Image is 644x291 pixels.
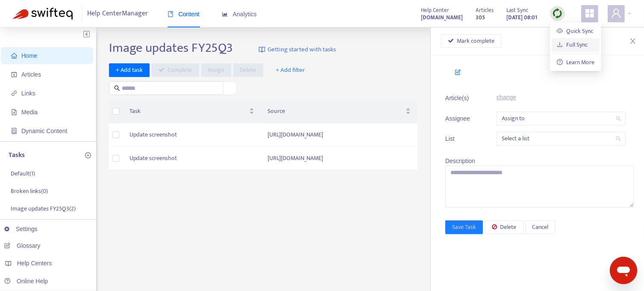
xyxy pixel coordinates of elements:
[85,152,91,158] span: plus-circle
[21,109,38,116] span: Media
[123,100,261,123] th: Task
[616,116,621,121] span: search
[261,123,418,147] td: [URL][DOMAIN_NAME]
[4,278,48,285] a: Online Help
[476,13,485,22] strong: 305
[445,93,475,103] span: Article(s)
[445,114,475,123] span: Assignee
[268,107,404,116] span: Source
[261,147,418,170] td: [URL][DOMAIN_NAME]
[11,109,17,115] span: file-image
[552,8,563,19] img: sync.dc5367851b00ba804db3.png
[506,6,528,15] span: Last Sync
[123,147,261,170] td: Update screenshot
[116,65,143,75] span: + Add task
[616,136,621,141] span: search
[109,63,150,77] button: + Add task
[259,46,265,53] img: image-link
[11,187,48,196] p: Broken links ( 0 )
[109,40,233,56] h2: Image updates FY25Q3
[168,11,200,18] span: Content
[11,90,17,96] span: link
[421,6,449,15] span: Help Center
[123,123,261,147] td: Update screenshot
[557,26,593,36] a: Quick Sync
[268,45,336,55] span: Getting started with tasks
[259,40,336,59] a: Getting started with tasks
[445,134,475,143] span: List
[445,220,483,234] button: Save Task
[222,11,257,18] span: Analytics
[9,150,25,160] p: Tasks
[585,8,595,18] span: appstore
[11,204,76,213] p: Image updates FY25Q3 ( 2 )
[88,6,148,22] span: Help Center Manager
[21,71,41,78] span: Articles
[17,260,52,267] span: Help Centers
[11,71,17,77] span: account-book
[222,11,228,17] span: area-chart
[276,65,306,75] span: + Add filter
[21,90,35,97] span: Links
[11,53,17,59] span: home
[485,220,523,234] button: Delete
[557,57,594,67] a: question-circleLearn More
[476,6,494,15] span: Articles
[629,38,636,45] span: close
[445,157,475,164] span: Description
[610,257,637,284] iframe: Button to launch messaging window
[441,34,502,48] button: Mark complete
[11,169,35,178] p: Default ( 1 )
[4,226,38,232] a: Settings
[152,63,199,77] button: Complete
[506,13,537,22] strong: [DATE] 08:01
[611,8,621,18] span: user
[261,100,418,123] th: Source
[532,223,549,232] span: Cancel
[4,242,40,249] a: Glossary
[421,12,463,22] a: [DOMAIN_NAME]
[21,52,37,59] span: Home
[270,63,312,77] button: + Add filter
[497,94,516,101] a: change
[13,8,73,20] img: Swifteq
[11,128,17,134] span: container
[129,107,247,116] span: Task
[557,40,588,50] a: Full Sync
[627,37,639,45] button: Close
[457,36,495,46] span: Mark complete
[168,11,173,17] span: book
[201,63,231,77] button: Assign
[500,223,517,232] span: Delete
[21,128,67,134] span: Dynamic Content
[233,63,263,77] button: Delete
[114,85,120,91] span: search
[526,220,556,234] button: Cancel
